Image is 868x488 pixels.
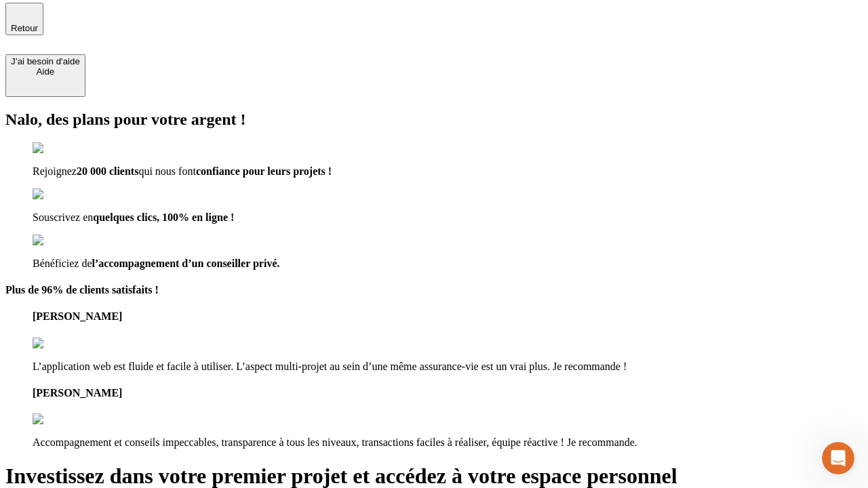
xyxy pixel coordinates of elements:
[5,3,43,35] button: Retour
[5,54,85,97] button: J’ai besoin d'aideAide
[5,110,863,129] h2: Nalo, des plans pour votre argent !
[196,165,332,177] span: confiance pour leurs projets !
[33,310,863,323] h4: [PERSON_NAME]
[822,442,854,474] iframe: Intercom live chat
[77,165,139,177] span: 20 000 clients
[33,258,92,269] span: Bénéficiez de
[92,258,280,269] span: l’accompagnement d’un conseiller privé.
[11,66,80,77] div: Aide
[33,413,100,426] img: reviews stars
[33,235,91,247] img: checkmark
[33,142,91,155] img: checkmark
[93,211,234,223] span: quelques clics, 100% en ligne !
[5,284,863,296] h4: Plus de 96% de clients satisfaits !
[33,338,100,350] img: reviews stars
[33,211,93,223] span: Souscrivez en
[33,387,863,399] h4: [PERSON_NAME]
[33,188,91,201] img: checkmark
[11,23,38,33] span: Retour
[33,436,863,449] p: Accompagnement et conseils impeccables, transparence à tous les niveaux, transactions faciles à r...
[11,56,80,66] div: J’ai besoin d'aide
[33,165,77,177] span: Rejoignez
[138,165,195,177] span: qui nous font
[33,361,863,373] p: L’application web est fluide et facile à utiliser. L’aspect multi-projet au sein d’une même assur...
